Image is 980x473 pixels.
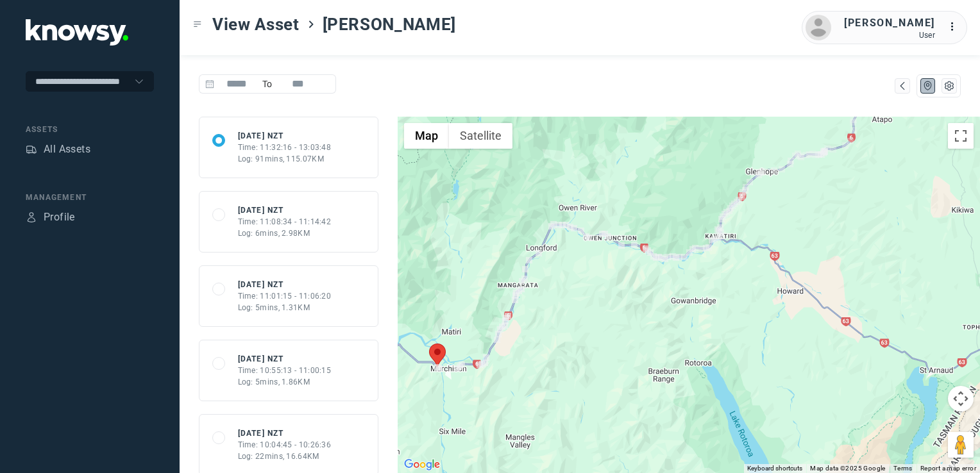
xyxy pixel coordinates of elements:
[238,216,332,228] div: Time: 11:08:34 - 11:14:42
[948,19,963,37] div: :
[948,19,963,35] div: :
[844,15,935,31] div: [PERSON_NAME]
[238,353,332,365] div: [DATE] NZT
[949,22,961,31] tspan: ...
[806,15,831,40] img: avatar.png
[238,204,332,216] div: [DATE] NZT
[212,13,300,36] span: View Asset
[943,80,955,92] div: List
[193,20,202,29] div: Toggle Menu
[238,279,332,290] div: [DATE] NZT
[844,31,935,40] div: User
[922,80,934,92] div: Map
[44,142,90,157] div: All Assets
[948,386,974,411] button: Map camera controls
[259,74,276,94] span: To
[44,210,75,225] div: Profile
[238,142,332,153] div: Time: 11:32:16 - 13:03:48
[238,290,332,302] div: Time: 11:01:15 - 11:06:20
[747,464,802,473] button: Keyboard shortcuts
[26,212,37,223] div: Profile
[404,123,449,149] button: Show street map
[238,365,332,376] div: Time: 10:55:13 - 11:00:15
[948,432,974,458] button: Drag Pegman onto the map to open Street View
[323,13,456,36] span: [PERSON_NAME]
[948,123,974,149] button: Toggle fullscreen view
[449,123,512,149] button: Show satellite imagery
[238,451,332,462] div: Log: 22mins, 16.64KM
[26,192,154,203] div: Management
[306,19,316,29] div: >
[26,210,75,225] a: ProfileProfile
[238,376,332,388] div: Log: 5mins, 1.86KM
[26,19,128,46] img: Application Logo
[26,124,154,135] div: Assets
[238,228,332,239] div: Log: 6mins, 2.98KM
[238,302,332,313] div: Log: 5mins, 1.31KM
[238,153,332,165] div: Log: 91mins, 115.07KM
[401,456,443,473] img: Google
[401,456,443,473] a: Open this area in Google Maps (opens a new window)
[920,465,976,472] a: Report a map error
[26,142,90,157] a: AssetsAll Assets
[238,427,332,439] div: [DATE] NZT
[897,80,908,92] div: Map
[810,465,885,472] span: Map data ©2025 Google
[893,465,913,472] a: Terms (opens in new tab)
[238,439,332,451] div: Time: 10:04:45 - 10:26:36
[238,130,332,142] div: [DATE] NZT
[26,144,37,155] div: Assets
